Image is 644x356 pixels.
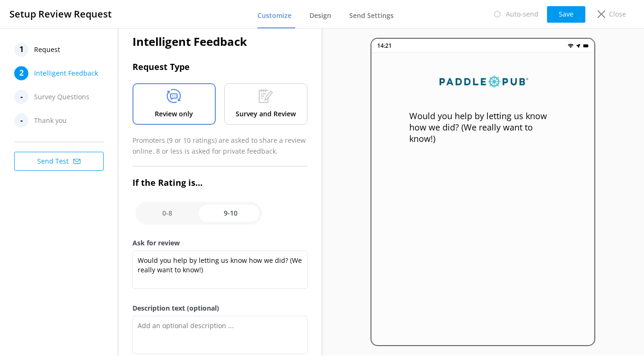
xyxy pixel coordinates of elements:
p: Promoters (9 or 10 ratings) are asked to share a review online. 8 or less is asked for private fe... [132,135,308,156]
textarea: Would you help by letting us know how we did? (We really want to know!) [132,251,308,289]
img: wifi.png [568,43,573,49]
p: Auto-send [506,9,538,19]
div: 1 [14,43,28,57]
button: Send Test [14,152,104,171]
img: 663-1742505162.png [436,72,530,91]
span: Intelligent Feedback [34,66,98,80]
span: Survey Questions [34,90,89,104]
p: Survey and Review [236,109,296,119]
span: Thank you [34,113,67,128]
p: Would you help by letting us know how we did? (We really want to know!) [409,110,556,144]
div: - [14,90,28,104]
h2: Intelligent Feedback [132,33,308,51]
span: Customize [257,11,291,20]
img: near-me.png [575,43,581,49]
button: Save [547,6,585,23]
div: 2 [14,66,28,80]
label: Description text (optional) [132,303,308,313]
h3: Setup Review Request [9,7,112,22]
p: Review only [155,109,193,119]
span: Request [34,43,60,57]
span: Design [309,11,331,20]
p: Close [609,9,626,19]
img: battery.png [583,43,589,49]
h3: If the Rating is... [132,176,308,190]
p: 14:21 [377,41,392,50]
h3: Request Type [132,60,308,74]
label: Ask for review [132,238,308,248]
span: Send Settings [349,11,394,20]
div: - [14,113,28,128]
